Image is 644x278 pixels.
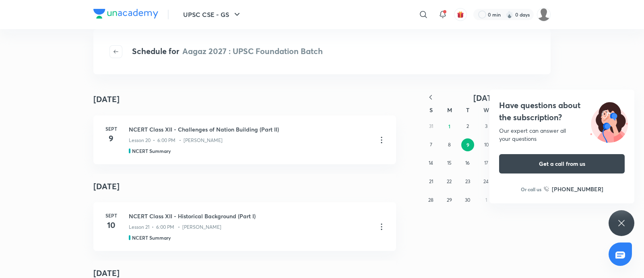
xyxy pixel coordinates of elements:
button: September 3, 2025 [480,120,493,133]
button: September 24, 2025 [480,175,493,188]
abbr: September 1, 2025 [448,123,450,130]
h5: NCERT Summary [132,147,171,155]
abbr: September 3, 2025 [485,123,487,129]
abbr: September 7, 2025 [430,142,432,148]
abbr: September 16, 2025 [465,160,470,166]
img: Company Logo [93,9,158,19]
abbr: September 23, 2025 [465,178,470,184]
a: Company Logo [93,9,158,21]
a: Sept9NCERT Class XII - Challenges of Nation Building (Part II)Lesson 20 • 6:00 PM • [PERSON_NAME]... [93,115,396,164]
img: Piali K [537,8,551,21]
button: September 16, 2025 [461,157,474,169]
p: Or call us [521,186,541,193]
abbr: September 28, 2025 [428,197,433,203]
button: UPSC CSE - GS [178,6,247,23]
h4: Schedule for [132,45,323,58]
abbr: September 14, 2025 [429,160,433,166]
button: September 29, 2025 [443,194,456,207]
abbr: September 9, 2025 [466,142,469,148]
h6: Sept [103,212,119,219]
button: September 15, 2025 [443,157,456,169]
button: September 28, 2025 [425,194,438,207]
a: Sept10NCERT Class XII - Historical Background (Part I)Lesson 21 • 6:00 PM • [PERSON_NAME]NCERT Su... [93,202,396,251]
abbr: Wednesday [483,106,489,114]
img: streak [506,10,514,19]
button: September 22, 2025 [443,175,456,188]
img: avatar [457,11,464,18]
abbr: September 17, 2025 [484,160,488,166]
h4: Have questions about the subscription? [499,99,625,123]
a: [PHONE_NUMBER] [544,185,603,193]
button: September 14, 2025 [425,157,438,169]
abbr: Sunday [429,106,433,114]
h4: [DATE] [93,174,396,199]
h4: 10 [103,219,119,231]
h6: [PHONE_NUMBER] [552,185,603,193]
button: September 21, 2025 [425,175,438,188]
p: Lesson 20 • 6:00 PM • [PERSON_NAME] [129,137,223,144]
abbr: September 29, 2025 [447,197,452,203]
button: September 1, 2025 [443,120,456,133]
h4: [DATE] [93,93,120,105]
abbr: September 15, 2025 [447,160,452,166]
button: September 23, 2025 [461,175,474,188]
p: Lesson 21 • 6:00 PM • [PERSON_NAME] [129,224,221,231]
abbr: September 2, 2025 [466,123,469,129]
div: Our expert can answer all your questions [499,127,625,143]
abbr: September 10, 2025 [484,142,489,148]
h4: 9 [103,132,119,144]
button: September 9, 2025 [461,138,474,151]
abbr: September 30, 2025 [465,197,470,203]
button: September 2, 2025 [461,120,474,133]
abbr: September 8, 2025 [448,142,451,148]
h3: NCERT Class XII - Challenges of Nation Building (Part II) [129,125,370,134]
button: [DATE] [440,93,533,103]
h6: Sept [103,125,119,132]
abbr: September 21, 2025 [429,178,433,184]
button: Get a call from us [499,154,625,173]
abbr: Monday [447,106,452,114]
button: September 10, 2025 [480,138,493,151]
h5: NCERT Summary [132,234,171,241]
img: ttu_illustration_new.svg [584,99,634,143]
button: September 17, 2025 [480,157,493,169]
button: avatar [454,8,467,21]
abbr: September 24, 2025 [483,178,489,184]
button: September 8, 2025 [443,138,456,151]
abbr: Tuesday [466,106,469,114]
button: September 7, 2025 [425,138,438,151]
h3: NCERT Class XII - Historical Background (Part I) [129,212,370,220]
span: Aagaz 2027 : UPSC Foundation Batch [182,46,323,56]
button: September 30, 2025 [461,194,474,207]
span: [DATE] [473,92,500,103]
abbr: September 22, 2025 [447,178,452,184]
